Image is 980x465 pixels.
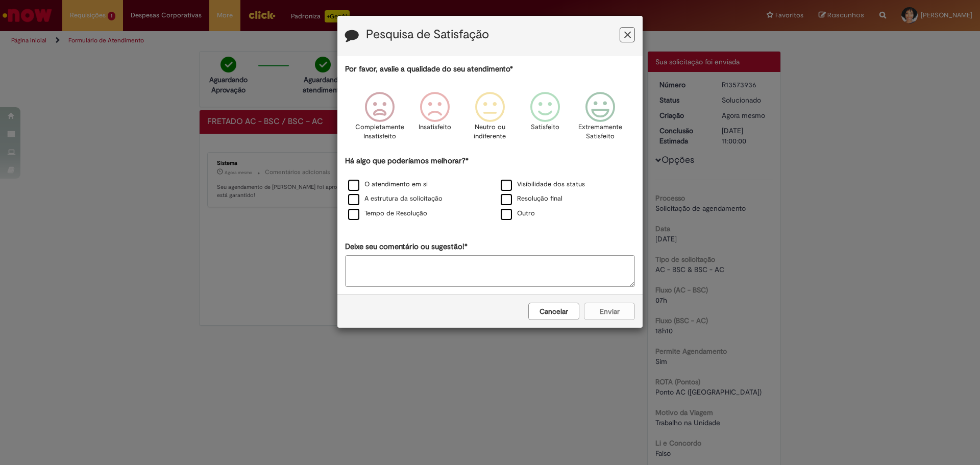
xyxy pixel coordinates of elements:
label: Tempo de Resolução [348,209,427,218]
label: Deixe seu comentário ou sugestão!* [345,241,468,252]
div: Completamente Insatisfeito [353,84,405,154]
div: Extremamente Satisfeito [574,84,626,154]
label: O atendimento em si [348,180,428,189]
label: Resolução final [501,194,562,204]
div: Há algo que poderíamos melhorar?* [345,156,635,222]
div: Neutro ou indiferente [464,84,516,154]
div: Insatisfeito [409,84,461,154]
p: Satisfeito [531,123,559,132]
label: Pesquisa de Satisfação [366,28,489,41]
label: Outro [501,209,535,218]
p: Insatisfeito [419,123,451,132]
label: Por favor, avalie a qualidade do seu atendimento* [345,64,513,75]
p: Completamente Insatisfeito [355,123,404,141]
p: Extremamente Satisfeito [578,123,622,141]
label: A estrutura da solicitação [348,194,443,204]
p: Neutro ou indiferente [472,123,508,141]
div: Satisfeito [519,84,571,154]
label: Visibilidade dos status [501,180,585,189]
button: Cancelar [528,303,579,320]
